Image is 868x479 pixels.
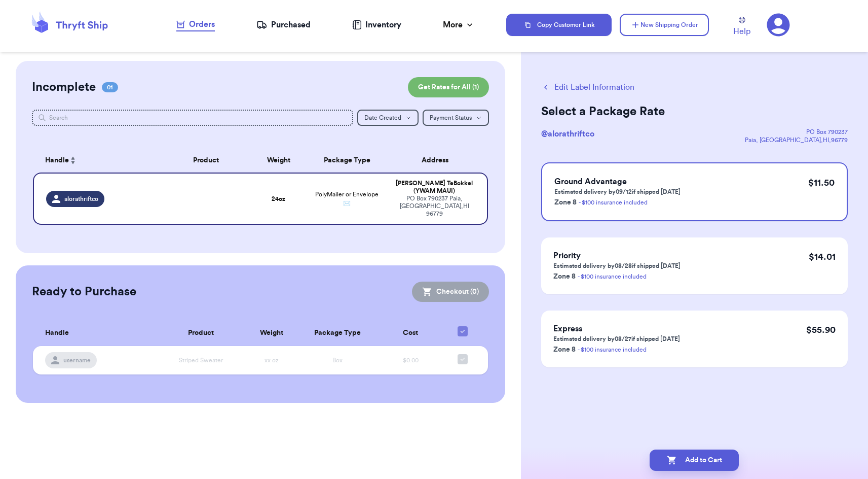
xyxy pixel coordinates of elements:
[506,14,612,36] button: Copy Customer Link
[64,195,98,203] span: alorathriftco
[650,450,739,471] button: Add to Cart
[32,79,96,95] h2: Incomplete
[553,273,576,280] span: Zone 8
[809,250,836,264] p: $ 14.01
[176,18,215,30] div: Orders
[32,284,136,300] h2: Ready to Purchase
[157,320,245,346] th: Product
[745,136,848,144] div: Paia, [GEOGRAPHIC_DATA] , HI , 96779
[63,356,91,364] span: username
[332,357,343,363] span: Box
[403,357,419,363] span: $0.00
[394,195,475,218] div: PO Box 790237 Paia, [GEOGRAPHIC_DATA] , HI 96779
[352,19,401,31] a: Inventory
[306,148,388,173] th: Package Type
[364,115,401,121] span: Date Created
[408,77,489,97] button: Get Rates for All (1)
[733,25,750,38] span: Help
[272,196,285,202] strong: 24 oz
[245,320,298,346] th: Weight
[388,148,488,173] th: Address
[298,320,378,346] th: Package Type
[806,323,836,337] p: $ 55.90
[553,335,680,343] p: Estimated delivery by 08/27 if shipped [DATE]
[412,282,489,302] button: Checkout (0)
[554,199,577,206] span: Zone 8
[554,188,681,196] p: Estimated delivery by 09/12 if shipped [DATE]
[176,18,215,31] a: Orders
[541,130,594,138] span: @ alorathriftco
[102,82,118,92] span: 01
[315,191,379,207] span: PolyMailer or Envelope ✉️
[394,180,475,195] div: [PERSON_NAME] TeBokkel (YWAM MAUI)
[32,110,353,126] input: Search
[430,115,472,121] span: Payment Status
[620,14,709,36] button: New Shipping Order
[357,110,419,126] button: Date Created
[378,320,444,346] th: Cost
[553,325,582,333] span: Express
[160,148,251,173] th: Product
[578,273,647,280] a: - $100 insurance included
[443,19,475,31] div: More
[733,17,750,38] a: Help
[541,81,634,93] button: Edit Label Information
[256,19,311,31] a: Purchased
[423,110,489,126] button: Payment Status
[554,178,627,186] span: Ground Advantage
[45,328,69,338] span: Handle
[541,104,848,120] h2: Select a Package Rate
[578,347,647,353] a: - $100 insurance included
[69,154,77,166] button: Sort ascending
[251,148,306,173] th: Weight
[579,199,648,206] a: - $100 insurance included
[45,155,69,166] span: Handle
[553,346,576,353] span: Zone 8
[179,357,223,363] span: Striped Sweater
[745,128,848,136] div: PO Box 790237
[553,252,581,260] span: Priority
[265,357,279,363] span: xx oz
[553,262,681,270] p: Estimated delivery by 08/28 if shipped [DATE]
[808,176,835,190] p: $ 11.50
